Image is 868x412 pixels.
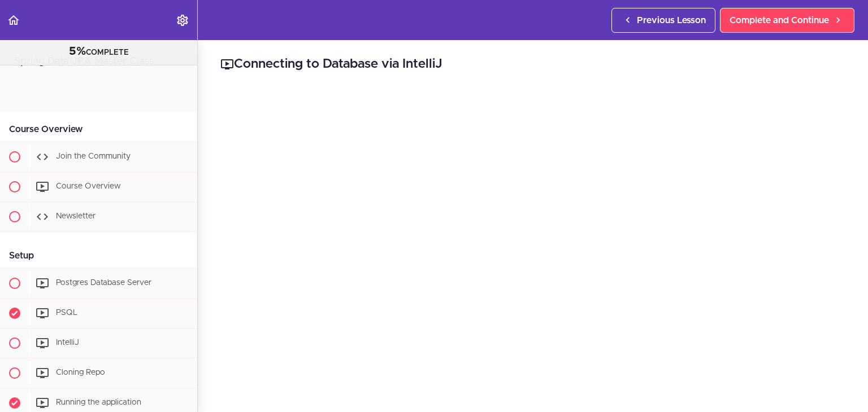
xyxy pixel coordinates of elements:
span: Join the Community [56,152,131,160]
span: Course Overview [56,182,121,190]
h2: Connecting to Database via IntelliJ [220,55,845,74]
span: PSQL [56,309,77,317]
a: Complete and Continue [720,8,854,33]
span: Cloning Repo [56,369,105,376]
span: 5% [69,46,86,57]
svg: Settings Menu [176,14,189,27]
span: Postgres Database Server [56,279,151,287]
span: IntelliJ [56,339,79,347]
a: Previous Lesson [611,8,715,33]
div: COMPLETE [14,45,183,59]
span: Previous Lesson [637,14,706,27]
svg: Back to course curriculum [7,14,20,27]
span: Complete and Continue [730,14,829,27]
span: Newsletter [56,212,96,220]
span: Running the application [56,398,141,406]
